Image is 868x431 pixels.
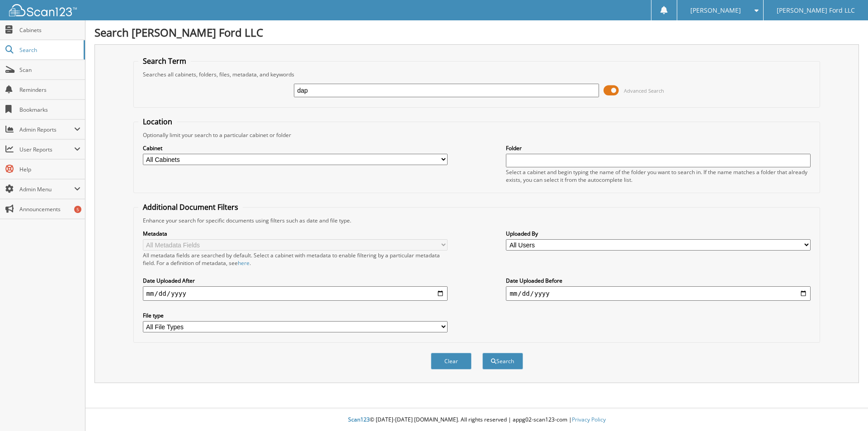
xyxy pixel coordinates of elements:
span: Bookmarks [19,106,80,114]
button: Clear [431,353,472,369]
button: Search [482,353,523,369]
span: Admin Reports [19,126,74,133]
label: Uploaded By [506,230,811,237]
div: © [DATE]-[DATE] [DOMAIN_NAME]. All rights reserved | appg02-scan123-com | [85,409,868,431]
input: start [143,286,448,301]
span: Scan [19,66,80,74]
span: Announcements [19,205,80,213]
legend: Search Term [138,56,191,66]
legend: Location [138,117,177,127]
h1: Search [PERSON_NAME] Ford LLC [94,25,859,40]
label: Cabinet [143,144,448,152]
div: Enhance your search for specific documents using filters such as date and file type. [138,217,816,224]
div: Searches all cabinets, folders, files, metadata, and keywords [138,71,816,78]
span: Admin Menu [19,185,74,193]
iframe: Chat Widget [823,388,868,431]
span: [PERSON_NAME] [690,8,741,13]
legend: Additional Document Filters [138,202,243,212]
span: User Reports [19,146,74,153]
label: Date Uploaded Before [506,277,811,284]
input: end [506,286,811,301]
span: Cabinets [19,26,80,34]
a: here [238,259,250,267]
label: File type [143,312,448,319]
span: Reminders [19,86,80,94]
span: Help [19,166,80,173]
span: Search [19,46,79,54]
div: Select a cabinet and begin typing the name of the folder you want to search in. If the name match... [506,168,811,184]
img: scan123-logo-white.svg [9,4,77,16]
label: Date Uploaded After [143,277,448,284]
label: Metadata [143,230,448,237]
div: 5 [74,206,81,213]
div: Optionally limit your search to a particular cabinet or folder [138,131,816,139]
span: [PERSON_NAME] Ford LLC [777,8,855,13]
span: Advanced Search [624,87,664,94]
label: Folder [506,144,811,152]
span: Scan123 [348,416,370,423]
div: All metadata fields are searched by default. Select a cabinet with metadata to enable filtering b... [143,251,448,267]
a: Privacy Policy [572,416,606,423]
